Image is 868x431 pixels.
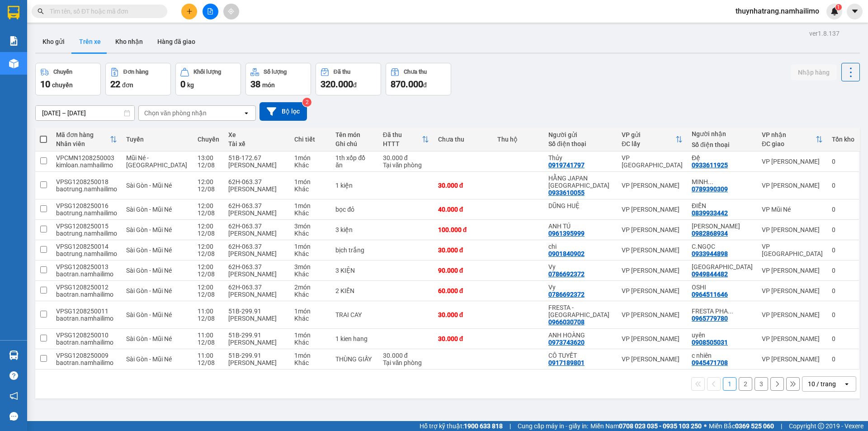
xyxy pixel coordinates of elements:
div: 30.000 đ [438,311,488,318]
div: 12/08 [198,250,219,257]
span: Sài Gòn - Mũi Né [126,335,172,342]
div: CÔ TUYẾT [548,352,613,359]
div: VP [PERSON_NAME] [762,311,823,318]
div: 11:00 [198,308,219,315]
img: solution-icon [9,36,19,46]
div: 0839933442 [692,209,728,217]
div: 1 món [294,178,326,185]
div: Khác [294,209,326,217]
div: 62H-063.37 [228,223,285,230]
div: TRAI CAY [335,311,373,318]
div: VPSG1208250010 [56,332,117,339]
div: 62H-063.37 [228,243,285,250]
img: warehouse-icon [9,59,19,68]
strong: 0369 525 060 [735,422,774,430]
div: ngọc bích [692,223,753,230]
div: 62H-063.37 [228,202,285,209]
div: 30.000 đ [383,154,429,161]
div: baotrung.namhailimo [56,230,117,237]
div: [PERSON_NAME] [228,315,285,322]
div: bọc đỏ [335,206,373,213]
div: [PERSON_NAME] [228,291,285,298]
div: 0964511646 [692,291,728,298]
div: VPCMN1208250003 [56,154,117,161]
div: VP [PERSON_NAME] [622,311,683,318]
sup: 1 [835,4,842,10]
div: THÁI HÒA [692,263,753,270]
div: Khác [294,315,326,322]
span: 22 [110,79,120,90]
span: Sài Gòn - Mũi Né [126,287,172,294]
div: 3 món [294,263,326,270]
div: Người nhận [692,130,753,137]
button: Đơn hàng22đơn [105,63,171,95]
span: aim [228,8,234,14]
button: Số lượng38món [245,63,311,95]
div: Mã đơn hàng [56,131,110,138]
div: VP Mũi Né [762,206,823,213]
span: Miền Bắc [709,421,774,431]
span: 320.000 [321,79,353,90]
div: Khác [294,250,326,257]
div: 0917189801 [548,359,585,366]
div: HTTT [383,140,422,147]
div: Tên món [335,131,373,138]
div: 10 / trang [808,379,836,388]
div: 12/08 [198,209,219,217]
div: VPSG1208250015 [56,223,117,230]
div: 0901840902 [548,250,585,257]
th: Toggle SortBy [757,128,827,152]
div: ĐIỀN [692,202,753,209]
div: 40.000 đ [438,206,488,213]
div: 51B-172.67 [228,154,285,161]
div: 12/08 [198,339,219,346]
div: Đã thu [334,69,350,75]
button: Đã thu320.000đ [316,63,381,95]
div: FRESTA PHAN THIẾT [692,308,753,315]
button: file-add [203,4,218,19]
div: Đơn hàng [123,69,148,75]
span: đơn [122,81,133,89]
span: Sài Gòn - Mũi Né [126,355,172,363]
div: 0786692372 [548,270,585,278]
div: VP [PERSON_NAME] [622,267,683,274]
div: 0933611925 [692,161,728,169]
span: Sài Gòn - Mũi Né [126,182,172,189]
div: 1 món [294,332,326,339]
div: ĐC giao [762,140,816,147]
th: Toggle SortBy [52,128,122,152]
button: Kho nhận [108,31,150,52]
div: 62H-063.37 [228,284,285,291]
div: 11:00 [198,352,219,359]
span: plus [186,8,193,14]
div: ANH TÚ [548,223,613,230]
div: 3 món [294,223,326,230]
span: Miền Nam [590,421,702,431]
div: 51B-299.91 [228,308,285,315]
div: VPSG1208250014 [56,243,117,250]
div: [PERSON_NAME] [228,230,285,237]
div: Đã thu [383,131,422,138]
div: 12/08 [198,230,219,237]
div: Tại văn phòng [383,359,429,366]
div: baotrung.namhailimo [56,209,117,217]
div: 11:00 [198,332,219,339]
div: VP [PERSON_NAME] [762,287,823,294]
span: đ [353,81,357,89]
div: VPSG1208250018 [56,178,117,185]
div: 1 món [294,202,326,209]
div: Khác [294,339,326,346]
strong: 0708 023 035 - 0935 103 250 [619,422,702,430]
div: VP [PERSON_NAME] [622,355,683,363]
span: ... [708,178,713,185]
div: 2 KIÊN [335,287,373,294]
span: chuyến [52,81,73,89]
div: ANH HOÀNG [548,332,613,339]
div: 12/08 [198,161,219,169]
button: 1 [723,377,736,391]
button: Trên xe [72,31,108,52]
div: VP [GEOGRAPHIC_DATA] [622,154,683,169]
div: [PERSON_NAME] [228,359,285,366]
div: 1 món [294,352,326,359]
span: 10 [40,79,50,90]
